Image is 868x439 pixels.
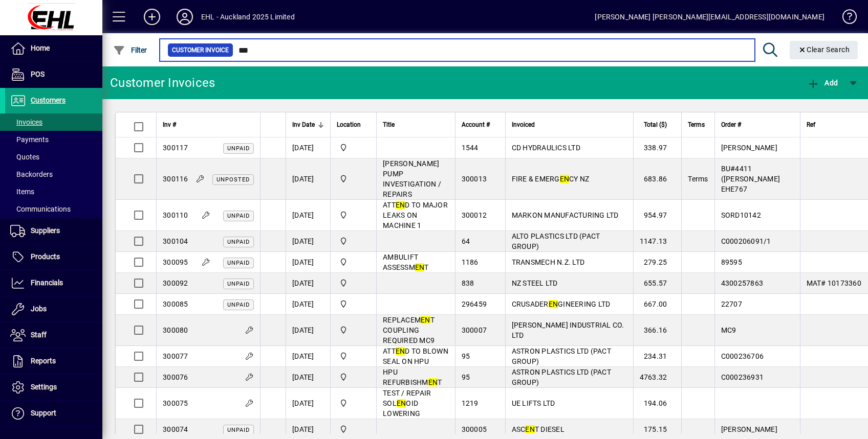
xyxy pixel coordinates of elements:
span: FIRE & EMERG CY NZ [512,175,590,183]
span: 300080 [163,326,188,334]
div: Account # [462,119,499,130]
span: Unpaid [227,260,250,266]
span: ALTO PLASTICS LTD (PACT GROUP) [512,232,600,250]
span: POS [31,70,45,78]
em: EN [525,425,535,433]
span: 300085 [163,300,188,308]
span: Ref [807,119,815,130]
em: EN [415,263,425,271]
span: 95 [462,352,470,360]
span: Reports [31,357,56,365]
span: 300077 [163,352,188,360]
div: Customer Invoices [110,75,215,91]
span: Financials [31,279,63,287]
td: 683.86 [633,158,682,200]
span: ASC T DIESEL [512,425,565,433]
span: ASTRON PLASTICS LTD (PACT GROUP) [512,368,611,386]
span: 300013 [462,175,487,183]
span: [PERSON_NAME] PUMP INVESTIGATION / REPAIRS [383,159,441,198]
span: EHL AUCKLAND [337,351,370,362]
div: Total ($) [640,119,677,130]
span: 300007 [462,326,487,334]
button: Filter [111,41,150,59]
span: [PERSON_NAME] [721,144,777,152]
em: EN [560,175,570,183]
span: AMBULIFT ASSESSM T [383,253,429,271]
span: EHL AUCKLAND [337,142,370,153]
span: 1186 [462,258,479,266]
span: 4300257863 [721,279,764,287]
span: Payments [10,135,49,144]
span: 95 [462,373,470,381]
td: 1147.13 [633,231,682,252]
td: 4763.32 [633,367,682,388]
td: [DATE] [286,367,330,388]
span: Filter [113,46,147,54]
div: Inv # [163,119,254,130]
td: [DATE] [286,200,330,231]
span: 300092 [163,279,188,287]
div: Invoiced [512,119,627,130]
span: 300117 [163,144,188,152]
a: Communications [5,200,102,218]
span: Unpaid [227,239,250,245]
span: 300076 [163,373,188,381]
td: 667.00 [633,294,682,315]
span: Add [807,79,838,87]
td: [DATE] [286,294,330,315]
span: 300075 [163,399,188,407]
span: 838 [462,279,474,287]
span: Invoices [10,118,42,126]
span: Communications [10,205,71,213]
span: Invoiced [512,119,535,130]
span: Inv # [163,119,176,130]
button: Profile [168,8,201,26]
span: Backorders [10,170,53,178]
span: Unpaid [227,302,250,308]
span: EHL AUCKLAND [337,236,370,247]
span: CD HYDRAULICS LTD [512,144,580,152]
span: Products [31,252,60,261]
span: [PERSON_NAME] [721,425,777,433]
td: 655.57 [633,273,682,294]
span: Clear Search [798,45,850,54]
a: Settings [5,375,102,400]
span: CRUSADER GINEERING LTD [512,300,611,308]
span: C000236706 [721,352,764,360]
span: Account # [462,119,490,130]
td: 954.97 [633,200,682,231]
td: [DATE] [286,137,330,158]
span: UE LIFTS LTD [512,399,555,407]
a: Reports [5,349,102,374]
span: EHL AUCKLAND [337,325,370,336]
span: Staff [31,331,47,339]
a: Items [5,183,102,200]
span: 89595 [721,258,742,266]
span: Unpaid [227,427,250,433]
span: 1544 [462,144,479,152]
span: ASTRON PLASTICS LTD (PACT GROUP) [512,347,611,365]
span: 300110 [163,211,188,219]
td: [DATE] [286,158,330,200]
span: TEST / REPAIR SOL OID LOWERING [383,389,431,418]
span: Items [10,188,34,196]
span: EHL AUCKLAND [337,298,370,310]
span: C000236931 [721,373,764,381]
td: [DATE] [286,346,330,367]
span: ATT D TO BLOWN SEAL ON HPU [383,347,448,365]
span: Title [383,119,395,130]
td: [DATE] [286,388,330,419]
span: 22707 [721,300,742,308]
td: 279.25 [633,252,682,273]
a: Jobs [5,296,102,322]
span: Suppliers [31,226,60,235]
span: Terms [688,175,708,183]
td: 234.31 [633,346,682,367]
em: EN [396,201,405,209]
span: 300074 [163,425,188,433]
span: Location [337,119,361,130]
div: Title [383,119,449,130]
div: Location [337,119,370,130]
a: Staff [5,322,102,348]
span: TRANSMECH N.Z. LTD [512,258,585,266]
